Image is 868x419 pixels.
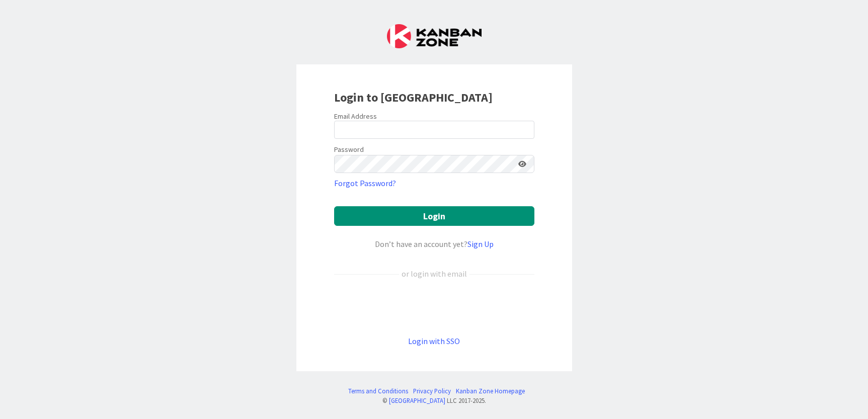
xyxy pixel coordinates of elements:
[456,386,525,396] a: Kanban Zone Homepage
[467,239,494,249] a: Sign Up
[329,296,539,318] iframe: Sign in with Google Button
[334,206,534,226] button: Login
[334,177,396,189] a: Forgot Password?
[334,90,493,105] b: Login to [GEOGRAPHIC_DATA]
[387,24,482,48] img: Kanban Zone
[348,386,408,396] a: Terms and Conditions
[408,336,460,346] a: Login with SSO
[413,386,451,396] a: Privacy Policy
[399,268,469,280] div: or login with email
[343,396,525,405] div: © LLC 2017- 2025 .
[334,238,534,250] div: Don’t have an account yet?
[334,144,364,155] label: Password
[334,112,377,121] label: Email Address
[389,396,445,404] a: [GEOGRAPHIC_DATA]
